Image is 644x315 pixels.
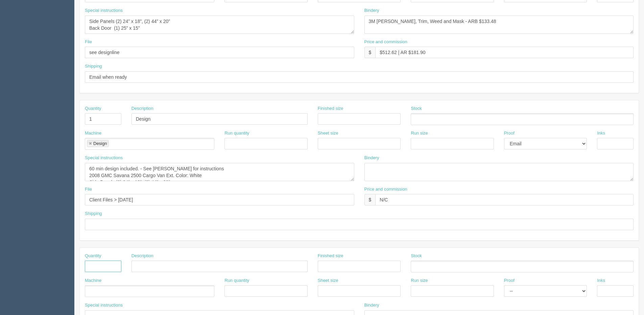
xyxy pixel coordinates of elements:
[85,186,92,193] label: File
[85,130,101,137] label: Machine
[93,141,107,146] div: Design
[504,130,515,137] label: Proof
[504,277,515,284] label: Proof
[364,186,407,193] label: Price and commission
[411,277,428,284] label: Run size
[85,163,354,181] textarea: See [PERSON_NAME] for instructions 2008 GMC Savana 2500 Cargo Van Ext. Color: White Side Panels (...
[597,277,605,284] label: Inks
[318,130,338,137] label: Sheet size
[364,155,379,161] label: Bindery
[85,277,101,284] label: Machine
[85,63,102,70] label: Shipping
[318,277,338,284] label: Sheet size
[224,277,249,284] label: Run quantity
[85,155,123,161] label: Special instructions
[132,105,153,112] label: Description
[411,253,422,259] label: Stock
[597,130,605,137] label: Inks
[85,302,123,309] label: Special instructions
[85,253,101,259] label: Quantity
[85,39,92,45] label: File
[85,105,101,112] label: Quantity
[411,130,428,137] label: Run size
[85,16,354,34] textarea: Side Panels (2) 24” x 18”, (2) 44” x 20” Back Door (1) 25” x 15”
[132,253,153,259] label: Description
[85,7,123,14] label: Special instructions
[411,105,422,112] label: Stock
[364,47,376,58] div: $
[364,302,379,309] label: Bindery
[318,253,343,259] label: Finished size
[364,7,379,14] label: Bindery
[85,211,102,217] label: Shipping
[224,130,249,137] label: Run quantity
[364,39,407,45] label: Price and commission
[364,16,634,34] textarea: 3M [PERSON_NAME], Trim, Weed and Mask - ARB $133.48
[318,105,343,112] label: Finished size
[364,194,376,205] div: $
